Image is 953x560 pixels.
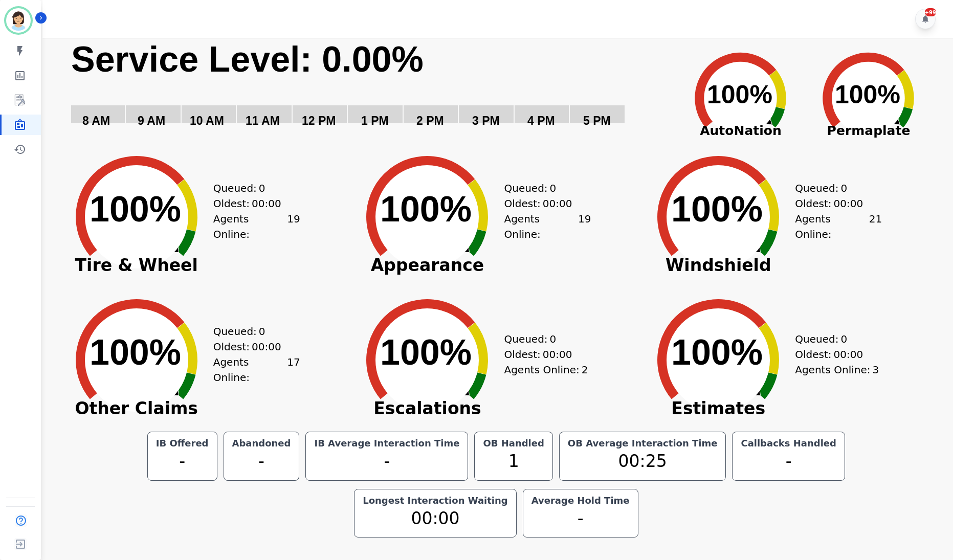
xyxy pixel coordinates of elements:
[213,354,300,385] div: Agents Online:
[82,114,110,127] text: 8 AM
[840,331,847,347] span: 0
[287,211,300,242] span: 19
[213,339,290,354] div: Oldest:
[154,449,211,474] div: -
[380,332,472,372] text: 100%
[504,362,591,377] div: Agents Online:
[582,362,588,377] span: 2
[566,438,720,449] div: OB Average Interaction Time
[834,347,863,362] span: 00:00
[707,80,772,109] text: 100%
[213,181,290,196] div: Queued:
[361,114,389,127] text: 1 PM
[527,114,555,127] text: 4 PM
[350,260,504,271] span: Appearance
[138,114,165,127] text: 9 AM
[805,121,933,141] span: Permaplate
[472,114,500,127] text: 3 PM
[230,449,293,474] div: -
[259,324,265,339] span: 0
[795,181,872,196] div: Queued:
[834,196,863,211] span: 00:00
[60,260,213,271] span: Tire & Wheel
[380,189,472,229] text: 100%
[671,189,763,229] text: 100%
[154,438,211,449] div: IB Offered
[543,347,572,362] span: 00:00
[835,80,900,109] text: 100%
[739,449,838,474] div: -
[872,362,879,377] span: 3
[550,331,557,347] span: 0
[529,496,632,506] div: Average Hold Time
[287,354,300,385] span: 17
[481,449,546,474] div: 1
[213,211,300,242] div: Agents Online:
[795,362,882,377] div: Agents Online:
[302,114,336,127] text: 12 PM
[795,196,872,211] div: Oldest:
[259,181,265,196] span: 0
[869,211,882,242] span: 21
[925,8,936,16] div: +99
[566,449,720,474] div: 00:25
[60,404,213,414] span: Other Claims
[361,496,510,506] div: Longest Interaction Waiting
[840,181,847,196] span: 0
[230,438,293,449] div: Abandoned
[641,404,795,414] span: Estimates
[795,347,872,362] div: Oldest:
[350,404,504,414] span: Escalations
[795,211,882,242] div: Agents Online:
[543,196,572,211] span: 00:00
[550,181,557,196] span: 0
[252,196,281,211] span: 00:00
[190,114,224,127] text: 10 AM
[312,438,461,449] div: IB Average Interaction Time
[246,114,280,127] text: 11 AM
[481,438,546,449] div: OB Handled
[504,331,581,347] div: Queued:
[677,121,805,141] span: AutoNation
[71,39,424,79] text: Service Level: 0.00%
[416,114,444,127] text: 2 PM
[70,38,671,143] svg: Service Level: 0%
[504,347,581,362] div: Oldest:
[739,438,838,449] div: Callbacks Handled
[312,449,461,474] div: -
[578,211,591,242] span: 19
[252,339,281,354] span: 00:00
[213,196,290,211] div: Oldest:
[213,324,290,339] div: Queued:
[529,506,632,531] div: -
[90,332,181,372] text: 100%
[504,196,581,211] div: Oldest:
[671,332,763,372] text: 100%
[504,211,591,242] div: Agents Online:
[90,189,181,229] text: 100%
[361,506,510,531] div: 00:00
[6,8,31,33] img: Bordered avatar
[641,260,795,271] span: Windshield
[795,331,872,347] div: Queued:
[504,181,581,196] div: Queued:
[583,114,611,127] text: 5 PM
